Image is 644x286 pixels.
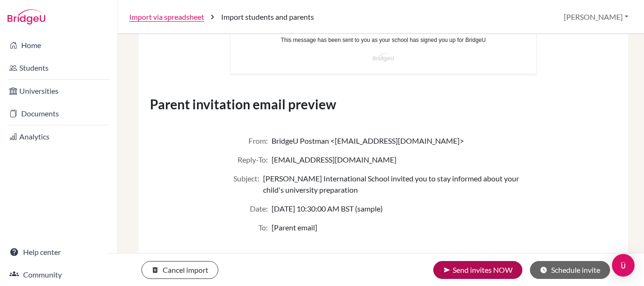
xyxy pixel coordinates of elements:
[208,12,217,22] i: chevron_right
[530,261,610,279] button: Schedule invite
[150,97,617,113] h3: Parent invitation email preview
[129,11,204,23] a: Import via spreadsheet
[612,254,635,277] div: Open Intercom Messenger
[560,8,633,26] button: [PERSON_NAME]
[230,173,259,196] span: Subject:
[2,82,116,100] a: Universities
[263,173,537,196] span: [PERSON_NAME] International School invited you to stay informed about your child's university pre...
[272,203,383,214] span: [DATE] 10:30:00 AM BST (sample)
[433,261,522,279] button: Send invites NOW
[540,266,547,274] i: schedule
[230,203,268,214] span: Date:
[272,222,317,233] span: [Parent email]
[272,135,464,147] span: BridgeU Postman <[EMAIL_ADDRESS][DOMAIN_NAME]>
[230,135,268,147] span: From:
[2,265,116,284] a: Community
[2,243,116,261] a: Help center
[443,266,451,274] i: send
[2,127,116,146] a: Analytics
[281,34,486,46] p: This message has been sent to you as your school has signed you up for BridgeU
[272,154,396,165] span: [EMAIL_ADDRESS][DOMAIN_NAME]
[230,222,268,233] span: To:
[221,11,314,23] span: Import students and parents
[2,36,116,55] a: Home
[141,261,218,279] button: Cancel import
[2,104,116,123] a: Documents
[8,9,45,25] img: Bridge-U
[2,58,116,77] a: Students
[151,266,159,274] i: delete
[372,53,395,62] img: BridgeU logo
[230,154,268,165] span: Reply-To:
